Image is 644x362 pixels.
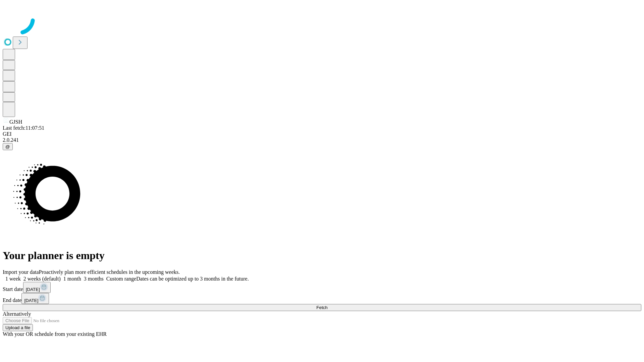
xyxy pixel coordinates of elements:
[316,305,327,310] span: Fetch
[106,276,136,282] span: Custom range
[3,293,641,304] div: End date
[3,131,641,137] div: GEI
[24,298,38,303] span: [DATE]
[5,144,10,149] span: @
[136,276,249,282] span: Dates can be optimized up to 3 months in the future.
[39,269,180,275] span: Proactively plan more efficient schedules in the upcoming weeks.
[3,249,641,262] h1: Your planner is empty
[3,331,107,337] span: With your OR schedule from your existing EHR
[5,276,21,282] span: 1 week
[84,276,104,282] span: 3 months
[3,324,33,331] button: Upload a file
[23,282,51,293] button: [DATE]
[3,311,31,317] span: Alternatively
[63,276,81,282] span: 1 month
[3,125,44,131] span: Last fetch: 11:07:51
[3,137,641,143] div: 2.0.241
[3,269,39,275] span: Import your data
[9,119,22,125] span: GJSH
[23,276,61,282] span: 2 weeks (default)
[3,143,13,150] button: @
[21,293,49,304] button: [DATE]
[3,282,641,293] div: Start date
[26,287,40,292] span: [DATE]
[3,304,641,311] button: Fetch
